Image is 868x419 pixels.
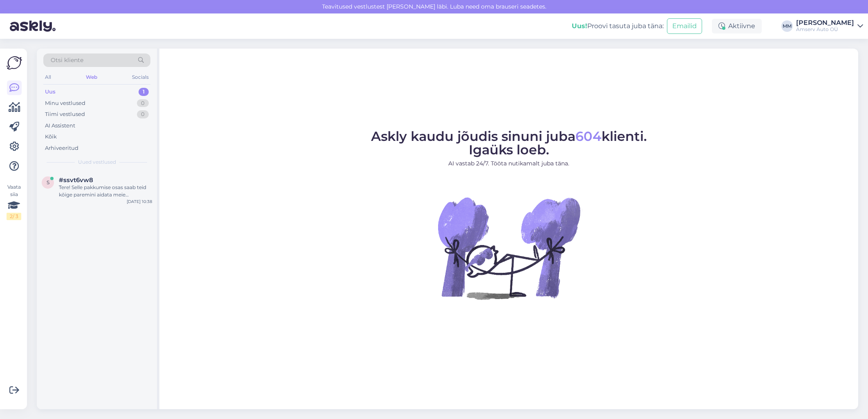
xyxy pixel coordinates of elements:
[59,184,152,198] div: Tere! Selle pakkumise osas saab teid kõige paremini aidata meie müügiosakond. Kas soovite, et jag...
[435,174,582,321] img: No Chat active
[78,158,116,166] span: Uued vestlused
[51,56,83,65] span: Otsi kliente
[781,20,793,32] div: MM
[45,110,85,118] div: Tiimi vestlused
[796,26,854,33] div: Amserv Auto OÜ
[7,55,22,71] img: Askly Logo
[572,21,664,31] div: Proovi tasuta juba täna:
[59,176,93,184] span: #ssvt6vw8
[371,128,647,158] span: Askly kaudu jõudis sinuni juba klienti. Igaüks loeb.
[45,99,85,107] div: Minu vestlused
[572,22,587,30] b: Uus!
[47,179,49,185] span: s
[45,122,75,130] div: AI Assistent
[796,20,863,33] a: [PERSON_NAME]Amserv Auto OÜ
[7,213,21,220] div: 2 / 3
[371,159,647,168] p: AI vastab 24/7. Tööta nutikamalt juba täna.
[43,72,53,82] div: All
[137,99,149,107] div: 0
[575,128,602,144] span: 604
[667,18,702,34] button: Emailid
[130,72,150,82] div: Socials
[127,198,152,205] div: [DATE] 10:38
[45,144,78,152] div: Arhiveeritud
[45,88,56,96] div: Uus
[796,20,854,26] div: [PERSON_NAME]
[712,19,762,33] div: Aktiivne
[139,88,149,96] div: 1
[45,133,57,141] div: Kõik
[84,72,99,82] div: Web
[7,183,21,220] div: Vaata siia
[137,110,149,118] div: 0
